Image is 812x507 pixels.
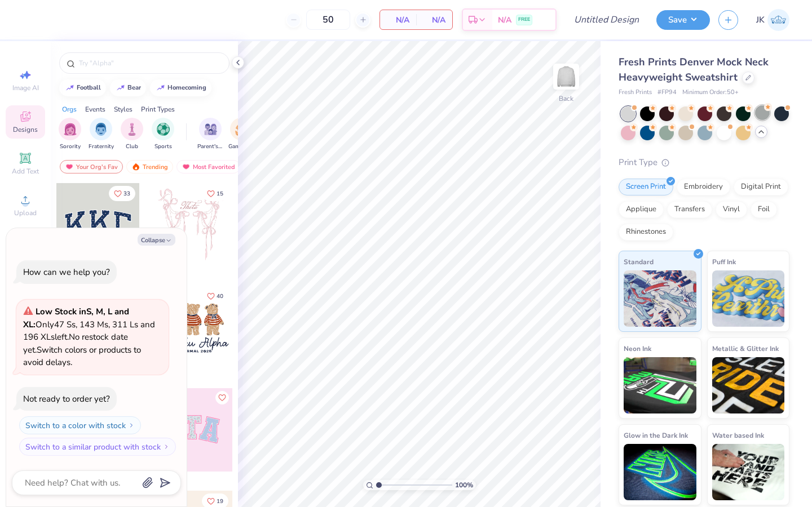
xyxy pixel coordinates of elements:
div: filter for Club [121,118,143,151]
img: most_fav.gif [65,163,74,171]
span: Image AI [12,83,39,92]
span: Only 47 Ss, 143 Ms, 311 Ls and 196 XLs left. Switch colors or products to avoid delays. [23,306,155,368]
div: Digital Print [734,179,788,195]
span: Sorority [60,143,81,151]
div: Rhinestones [619,224,673,241]
div: homecoming [167,84,206,91]
img: trend_line.gif [116,84,125,91]
img: Switch to a color with stock [128,422,135,429]
img: Joshua Kelley [767,9,789,31]
div: filter for Sports [152,118,174,151]
span: No restock date yet. [23,331,128,355]
span: Fresh Prints [619,88,652,97]
img: trend_line.gif [156,84,165,91]
span: N/A [423,14,445,26]
img: Sorority Image [64,123,77,136]
span: 100 % [455,480,473,490]
a: JK [756,9,789,31]
div: filter for Fraternity [89,118,114,151]
img: Parent's Weekend Image [204,123,217,136]
button: Collapse [138,234,175,246]
div: filter for Game Day [228,118,254,151]
span: Club [126,143,138,151]
img: most_fav.gif [182,163,191,171]
span: 33 [123,191,130,197]
button: football [59,79,106,96]
button: filter button [89,118,114,151]
button: filter button [59,118,81,151]
span: Upload [14,208,37,217]
div: How can we help you? [23,266,110,278]
span: FREE [518,16,530,24]
img: Neon Ink [624,357,696,413]
img: Water based Ink [712,444,785,500]
img: trend_line.gif [65,84,74,91]
div: filter for Sorority [59,118,81,151]
span: Game Day [228,143,254,151]
div: Events [85,104,105,114]
span: N/A [498,14,511,26]
img: Fraternity Image [95,123,107,136]
button: Switch to a color with stock [19,416,141,434]
button: filter button [152,118,174,151]
span: Fresh Prints Denver Mock Neck Heavyweight Sweatshirt [619,55,769,84]
div: Not ready to order yet? [23,393,110,404]
input: Try "Alpha" [78,57,222,69]
input: – – [306,10,350,30]
span: Designs [13,125,38,134]
img: Glow in the Dark Ink [624,444,696,500]
button: homecoming [150,79,211,96]
span: Minimum Order: 50 + [682,88,739,97]
button: bear [110,79,146,96]
div: Your Org's Fav [60,160,123,174]
div: Most Favorited [176,160,240,174]
input: Untitled Design [565,8,648,31]
span: Water based Ink [712,429,764,441]
span: # FP94 [657,88,677,97]
img: Metallic & Glitter Ink [712,357,785,413]
strong: Low Stock in S, M, L and XL : [23,306,129,330]
button: filter button [228,118,254,151]
span: 40 [217,293,223,299]
button: filter button [121,118,143,151]
span: Neon Ink [624,343,651,354]
button: Like [202,186,228,201]
div: Styles [114,104,133,114]
div: bear [127,84,141,91]
div: Print Types [141,104,175,114]
img: Game Day Image [235,123,248,136]
span: Metallic & Glitter Ink [712,343,779,354]
img: Club Image [126,123,138,136]
span: Sports [155,143,172,151]
span: Glow in the Dark Ink [624,429,688,441]
div: Trending [126,160,173,174]
span: Parent's Weekend [197,143,223,151]
div: football [77,84,101,91]
button: filter button [197,118,223,151]
img: Standard [624,270,696,327]
span: N/A [387,14,409,26]
span: JK [756,14,765,26]
button: Like [109,186,135,201]
div: Screen Print [619,179,673,195]
img: Sports Image [157,123,170,136]
button: Like [202,288,228,304]
div: Transfers [667,201,712,218]
div: Embroidery [677,179,730,195]
div: Print Type [619,156,789,169]
span: Fraternity [89,143,114,151]
div: Applique [619,201,664,218]
button: Save [656,10,710,30]
span: 19 [217,499,223,504]
span: Add Text [12,167,39,176]
div: Orgs [62,104,77,114]
span: Standard [624,256,654,268]
span: Puff Ink [712,256,736,268]
div: filter for Parent's Weekend [197,118,223,151]
button: Switch to a similar product with stock [19,438,176,456]
img: Puff Ink [712,270,785,327]
span: 15 [217,191,223,197]
img: Back [555,65,577,88]
button: Like [215,391,229,404]
div: Vinyl [716,201,747,218]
